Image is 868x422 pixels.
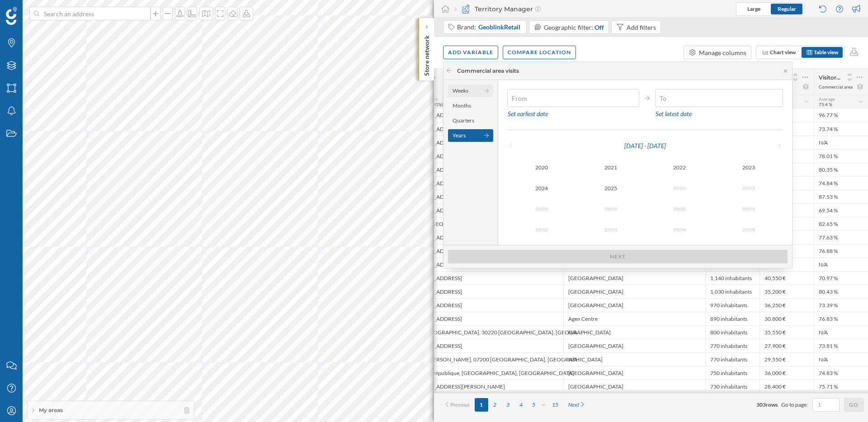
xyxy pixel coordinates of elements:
[705,380,759,393] div: 730 inhabitants
[563,325,705,339] div: N/A
[705,339,759,352] div: 770 inhabitants
[814,230,868,244] div: 77.63 %
[6,7,17,25] img: Geoblink Logo
[814,325,868,339] div: N/A
[814,366,868,380] div: 74.83 %
[563,271,705,285] div: [GEOGRAPHIC_DATA]
[814,298,868,312] div: 73.39 %
[819,84,853,90] div: Commercial area
[563,298,705,312] div: [GEOGRAPHIC_DATA]
[814,136,868,149] div: N/A
[507,224,576,236] button: 2032
[594,23,604,32] div: Off
[819,96,835,102] span: Average
[563,352,705,366] div: N/A
[814,190,868,203] div: 87.53 %
[714,224,783,236] button: 2035
[507,162,576,173] button: 2020
[814,176,868,190] div: 74.84 %
[645,224,714,236] button: 2034
[408,298,563,312] div: [STREET_ADDRESS]
[756,401,766,408] span: 303
[507,183,576,194] button: 2024
[814,244,868,258] div: 76.88 %
[705,312,759,325] div: 890 inhabitants
[627,23,656,32] div: Add filters
[563,312,705,325] div: Agen Centre
[814,380,868,393] div: 75.71 %
[781,401,808,409] span: Go to page:
[759,298,814,312] div: 36,250 €
[759,366,814,380] div: 36,000 €
[576,224,646,236] button: 2033
[814,122,868,136] div: 73.74 %
[814,49,838,56] span: Table view
[478,23,520,32] span: GeoblinkRetail
[408,380,563,393] div: [STREET_ADDRESS][PERSON_NAME]
[699,48,746,57] div: Manage columns
[448,99,493,112] div: Months
[408,312,563,325] div: [STREET_ADDRESS]
[563,380,705,393] div: [GEOGRAPHIC_DATA]
[814,271,868,285] div: 70.97 %
[576,162,646,173] button: 2021
[705,352,759,366] div: 770 inhabitants
[457,67,519,75] div: Commercial area visits
[759,339,814,352] div: 27,900 €
[814,312,868,325] div: 76.83 %
[815,400,837,409] input: 1
[448,84,493,97] div: Weeks
[778,5,796,12] span: Regular
[705,298,759,312] div: 970 inhabitants
[714,183,783,194] button: 2027
[759,325,814,339] div: 35,550 €
[759,352,814,366] div: 29,550 €
[705,285,759,298] div: 1,030 inhabitants
[563,339,705,352] div: [GEOGRAPHIC_DATA]
[448,129,493,142] div: Years
[39,406,63,414] span: My areas
[408,352,563,366] div: 20 Bd [PERSON_NAME], 07200 [GEOGRAPHIC_DATA], [GEOGRAPHIC_DATA]
[705,271,759,285] div: 1,140 inhabitants
[408,339,563,352] div: [STREET_ADDRESS]
[759,380,814,393] div: 28,400 €
[778,401,779,408] span: .
[576,183,646,194] button: 2025
[563,285,705,298] div: [GEOGRAPHIC_DATA]
[714,203,783,215] button: 2031
[19,6,52,14] span: Support
[645,203,714,215] button: 2030
[770,49,796,56] span: Chart view
[645,162,714,173] button: 2022
[408,325,563,339] div: 6 Pl. [GEOGRAPHIC_DATA], 30220 [GEOGRAPHIC_DATA], [GEOGRAPHIC_DATA]
[448,114,493,127] div: Quarters
[819,102,832,107] span: 75.4 %
[814,339,868,352] div: 73.81 %
[747,5,760,12] span: Large
[819,74,841,81] span: Visitors' interest by category: Entertainment ([DATE] to [DATE])
[814,163,868,176] div: 80.35 %
[507,203,576,215] button: 2028
[714,162,783,173] button: 2023
[759,312,814,325] div: 30,800 €
[563,366,705,380] div: [GEOGRAPHIC_DATA]
[766,401,778,408] span: rows
[705,366,759,380] div: 750 inhabitants
[461,5,470,14] img: territory-manager.svg
[408,285,563,298] div: [STREET_ADDRESS]
[814,352,868,366] div: N/A
[814,285,868,298] div: 80.43 %
[576,203,646,215] button: 2029
[408,366,563,380] div: Pl. de la République, [GEOGRAPHIC_DATA], [GEOGRAPHIC_DATA]
[645,183,714,194] button: 2026
[544,23,593,31] span: Geographic filter:
[814,203,868,217] div: 69.54 %
[457,23,521,32] div: Brand:
[759,285,814,298] div: 35,200 €
[422,32,431,76] p: Store network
